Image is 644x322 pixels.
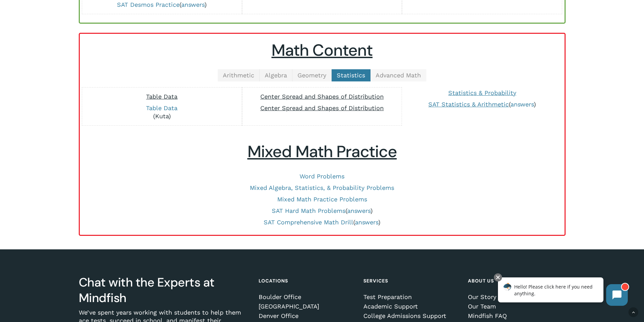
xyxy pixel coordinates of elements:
p: ( ) [86,1,238,9]
a: SAT Hard Math Problems [272,207,345,214]
a: Boulder Office [259,294,354,300]
span: Statistics [337,72,365,79]
p: ( ) [87,207,557,215]
span: Algebra [265,72,287,79]
a: College Admissions Support [363,313,458,319]
a: Academic Support [363,303,458,310]
iframe: Chatbot [491,272,635,313]
span: Geometry [297,72,326,79]
a: Algebra [260,69,292,81]
a: Advanced Math [371,69,426,81]
span: Center Spread and Shapes of Distribution [260,93,384,100]
a: SAT Desmos Practice [117,1,180,8]
a: Mixed Math Practice Problems [277,196,367,203]
a: Our Team [468,303,563,310]
a: Statistics & Probability [448,89,516,96]
a: answers [181,1,205,8]
h3: Chat with the Experts at Mindfish [79,275,249,306]
a: [GEOGRAPHIC_DATA] [259,303,354,310]
span: Center Spread and Shapes of Distribution [260,104,384,112]
a: answers [510,101,534,108]
u: Mixed Math Practice [247,141,397,162]
a: Mixed Algebra, Statistics, & Probability Problems [250,184,394,191]
a: Test Preparation [363,294,458,300]
a: Geometry [292,69,332,81]
h4: Services [363,275,458,287]
a: Denver Office [259,313,354,319]
a: Word Problems [300,173,344,180]
a: answers [347,207,371,214]
span: Table Data [146,93,177,100]
a: Our Story [468,294,563,300]
u: Math Content [271,40,373,61]
h4: Locations [259,275,354,287]
span: Arithmetic [223,72,254,79]
a: SAT Comprehensive Math Drill [264,219,353,226]
a: Statistics [332,69,371,81]
p: (Kuta) [86,104,238,120]
span: Advanced Math [376,72,421,79]
p: ( ) [87,218,557,226]
a: SAT Statistics & Arithmetic [428,101,509,108]
h4: About Us [468,275,563,287]
a: Table Data [146,104,177,112]
a: Arithmetic [218,69,260,81]
a: Mindfish FAQ [468,313,563,319]
a: answers [355,219,378,226]
p: ( ) [407,100,557,108]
